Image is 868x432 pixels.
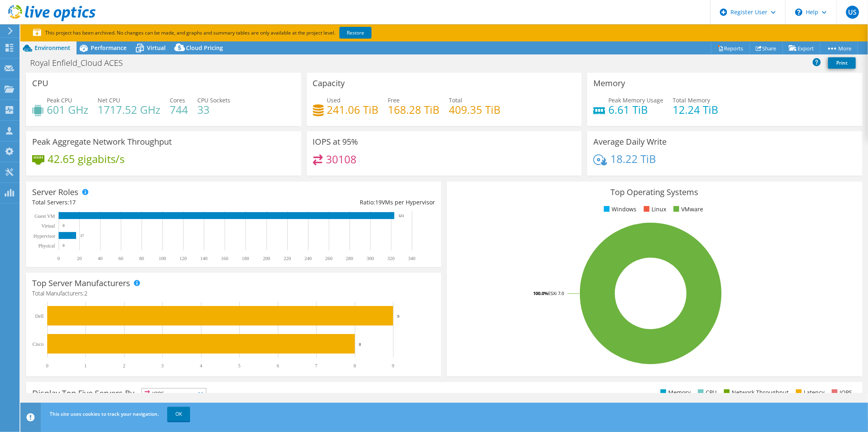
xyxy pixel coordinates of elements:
text: 9 [392,363,394,369]
span: Cores [170,96,185,104]
text: 0 [57,256,60,261]
text: Dell [35,313,44,319]
svg: \n [795,9,802,16]
h4: 241.06 TiB [327,105,379,114]
span: Peak CPU [47,96,72,104]
text: 323 [398,214,404,218]
span: Peak Memory Usage [608,96,663,104]
text: 0 [63,243,65,247]
span: Used [327,96,341,104]
span: 19 [375,198,382,206]
a: OK [167,407,190,421]
span: Performance [91,44,127,52]
text: Virtual [42,223,55,229]
text: 7 [315,363,317,369]
span: Net CPU [98,96,120,104]
span: Environment [35,44,70,52]
h3: Server Roles [32,188,79,197]
span: IOPS [142,389,206,398]
text: 160 [221,256,228,261]
text: 3 [161,363,164,369]
a: Reports [711,42,750,54]
text: 4 [200,363,202,369]
h3: Memory [593,79,625,88]
a: Print [828,57,856,69]
li: Latency [794,388,824,397]
h4: 6.61 TiB [608,105,663,114]
li: Memory [658,388,691,397]
text: 120 [179,256,187,261]
text: Guest VM [35,213,55,219]
text: 320 [387,256,395,261]
h3: Peak Aggregate Network Throughput [32,137,172,146]
text: Physical [38,243,55,249]
span: Total [449,96,463,104]
text: 240 [304,256,312,261]
text: 6 [277,363,279,369]
text: 100 [159,256,166,261]
li: IOPS [830,388,852,397]
h3: IOPS at 95% [313,137,359,146]
text: Hypervisor [33,233,55,239]
li: Linux [642,205,666,214]
span: Virtual [147,44,166,52]
text: 140 [200,256,208,261]
h4: 409.35 TiB [449,105,501,114]
h4: 168.28 TiB [388,105,440,114]
h4: 33 [197,105,230,114]
a: Restore [339,27,372,39]
span: US [846,6,859,19]
text: Cisco [33,341,44,347]
text: 260 [325,256,332,261]
text: 5 [238,363,241,369]
text: 20 [77,256,82,261]
h4: 30108 [326,155,356,164]
li: Network Throughput [722,388,789,397]
a: Export [783,42,820,54]
h3: Average Daily Write [593,137,667,146]
li: CPU [696,388,717,397]
text: 17 [80,234,84,238]
text: 60 [118,256,123,261]
span: CPU Sockets [197,96,230,104]
tspan: 100.0% [533,290,548,296]
text: 40 [98,256,103,261]
text: 300 [367,256,374,261]
span: Total Memory [673,96,710,104]
span: 2 [84,289,87,297]
h3: Capacity [313,79,345,88]
div: Ratio: VMs per Hypervisor [234,198,435,207]
text: 2 [123,363,125,369]
text: 8 [354,363,356,369]
span: Cloud Pricing [186,44,223,52]
h3: CPU [32,79,48,88]
tspan: ESXi 7.0 [548,290,564,296]
h4: 12.24 TiB [673,105,718,114]
text: 280 [346,256,353,261]
a: More [820,42,858,54]
span: This site uses cookies to track your navigation. [50,410,159,417]
text: 200 [263,256,270,261]
text: 180 [242,256,249,261]
text: 80 [139,256,144,261]
h3: Top Operating Systems [453,188,856,197]
h1: Royal Enfield_Cloud ACES [26,59,136,67]
h4: 18.22 TiB [610,154,656,163]
text: 220 [284,256,291,261]
li: Windows [602,205,636,214]
span: 17 [69,198,76,206]
div: Total Servers: [32,198,234,207]
span: Free [388,96,400,104]
text: 9 [397,314,400,319]
h4: 1717.52 GHz [98,105,160,114]
h4: 601 GHz [47,105,88,114]
p: This project has been archived. No changes can be made, and graphs and summary tables are only av... [33,28,432,37]
h3: Top Server Manufacturers [32,279,130,288]
text: 1 [84,363,87,369]
h4: 744 [170,105,188,114]
text: 0 [63,224,65,228]
text: 8 [359,342,361,347]
a: Share [750,42,783,54]
h4: 42.65 gigabits/s [48,154,125,163]
h4: Total Manufacturers: [32,289,435,298]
